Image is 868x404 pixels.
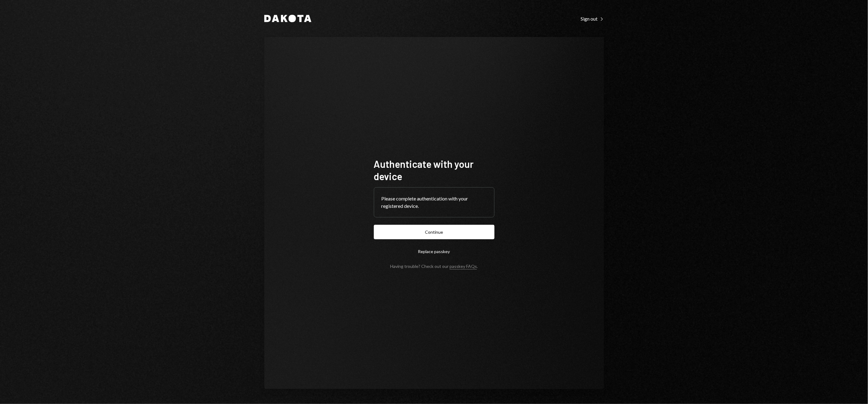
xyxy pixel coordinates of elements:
h1: Authenticate with your device [374,158,494,182]
div: Please complete authentication with your registered device. [382,195,487,210]
button: Replace passkey [374,244,494,259]
div: Sign out [581,16,604,22]
a: Sign out [581,15,604,22]
button: Continue [374,225,494,239]
a: passkey FAQs [450,264,477,269]
div: Having trouble? Check out our . [390,264,478,269]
